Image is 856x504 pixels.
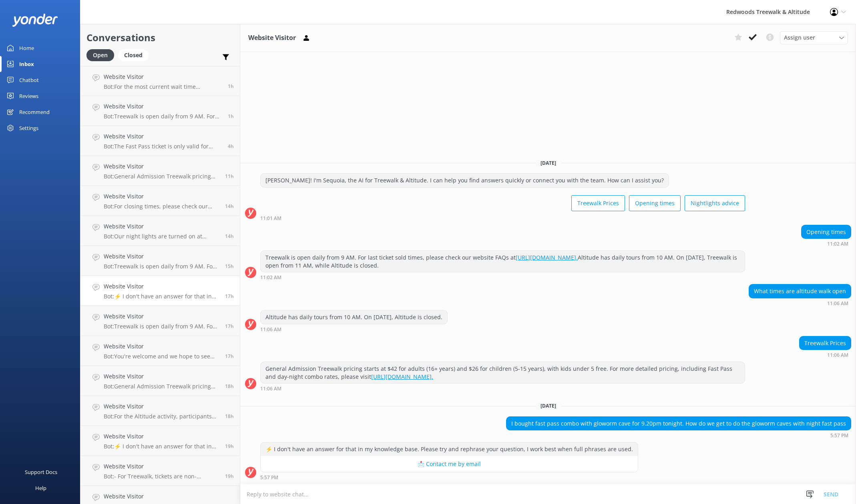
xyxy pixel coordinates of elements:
div: Treewalk is open daily from 9 AM. For last ticket sold times, please check our website FAQs at Al... [261,251,745,272]
div: Sep 30 2025 11:06am (UTC +13:00) Pacific/Auckland [260,326,448,332]
a: Website VisitorBot:Treewalk is open daily from 9 AM. For last ticket sold times, please check our... [80,306,240,336]
a: Website VisitorBot:The Fast Pass ticket is only valid for your booked date and time. If you choos... [80,126,240,156]
span: Oct 01 2025 05:14pm (UTC +13:00) Pacific/Auckland [225,383,234,390]
strong: 11:06 AM [827,353,848,358]
p: Bot: Our night lights are turned on at sunset, and the night walk starts 20 minutes thereafter. Y... [104,233,219,240]
div: Reviews [19,88,38,104]
h4: Website Visitor [104,72,222,81]
span: [DATE] [536,402,561,409]
h4: Website Visitor [104,312,219,321]
strong: 11:01 AM [260,216,281,221]
div: Altitude has daily tours from 10 AM. On [DATE], Altitude is closed. [261,310,447,324]
span: Oct 02 2025 12:18am (UTC +13:00) Pacific/Auckland [225,173,234,180]
a: Website VisitorBot:Treewalk is open daily from 9 AM. For more details, please visit our website F... [80,246,240,276]
span: Oct 01 2025 05:51pm (UTC +13:00) Pacific/Auckland [225,353,234,360]
div: What times are altitude walk open [749,284,851,298]
div: Home [19,40,34,56]
button: Nightlights advice [685,195,745,211]
p: Bot: ⚡ I don't have an answer for that in my knowledge base. Please try and rephrase your questio... [104,293,219,300]
a: Website VisitorBot:General Admission Treewalk pricing starts at $42 for adults (16+ years) and $2... [80,366,240,396]
p: Bot: Treewalk is open daily from 9 AM. For more details, please visit our website FAQs at [URL][D... [104,263,219,270]
strong: 5:57 PM [260,475,278,480]
span: [DATE] [536,160,561,166]
strong: 5:57 PM [830,433,848,438]
span: Oct 01 2025 09:16pm (UTC +13:00) Pacific/Auckland [225,203,234,210]
strong: 11:06 AM [260,327,281,332]
div: Sep 30 2025 11:06am (UTC +13:00) Pacific/Auckland [260,386,745,391]
img: yonder-white-logo.png [12,14,58,27]
h4: Website Visitor [104,102,222,111]
div: Oct 01 2025 05:57pm (UTC +13:00) Pacific/Auckland [506,432,851,438]
span: Oct 01 2025 04:07pm (UTC +13:00) Pacific/Auckland [225,473,234,480]
a: Website VisitorBot:You're welcome and we hope to see you at [GEOGRAPHIC_DATA] & Altitude soon!17h [80,336,240,366]
div: Help [35,480,46,496]
a: Website VisitorBot:- For Treewalk, tickets are non-refundable and non-transferable, but they are ... [80,456,240,486]
p: Bot: The Fast Pass ticket is only valid for your booked date and time. If you choose to use your ... [104,143,222,150]
h3: Website Visitor [248,33,296,43]
div: Sep 30 2025 11:06am (UTC +13:00) Pacific/Auckland [799,352,851,358]
span: Oct 01 2025 04:19pm (UTC +13:00) Pacific/Auckland [225,443,234,450]
div: Open [86,49,114,61]
div: Opening times [802,225,851,239]
p: Bot: - For Treewalk, tickets are non-refundable and non-transferable, but they are valid for up t... [104,473,219,480]
div: [PERSON_NAME]! I'm Sequoia, the AI for Treewalk & Altitude. I can help you find answers quickly o... [261,174,669,187]
div: Sep 30 2025 11:01am (UTC +13:00) Pacific/Auckland [260,215,745,221]
a: Website VisitorBot:Our night lights are turned on at sunset, and the night walk starts 20 minutes... [80,216,240,246]
div: Support Docs [25,464,57,480]
div: Recommend [19,104,50,120]
button: Opening times [629,195,681,211]
div: Chatbot [19,72,39,88]
p: Bot: Treewalk is open daily from 9 AM. For last ticket sold times, please check our website FAQs ... [104,323,219,330]
span: Oct 01 2025 07:51pm (UTC +13:00) Pacific/Auckland [225,263,234,270]
p: Bot: You're welcome and we hope to see you at [GEOGRAPHIC_DATA] & Altitude soon! [104,353,219,360]
div: Treewalk Prices [800,336,851,350]
a: Website VisitorBot:For the most current wait time information for Redwoods Treewalk & Nightlights... [80,66,240,96]
strong: 11:06 AM [827,301,848,306]
p: Bot: General Admission Treewalk pricing starts at $42 for adults (16+ years) and $26 for children... [104,173,219,180]
div: Sep 30 2025 11:02am (UTC +13:00) Pacific/Auckland [260,274,745,280]
h4: Website Visitor [104,222,219,231]
strong: 11:02 AM [827,242,848,246]
div: I bought fast pass combo with gloworm cave for 9.20pm tonight. How do we get to do the gloworm ca... [506,417,851,430]
p: Bot: Treewalk is open daily from 9 AM. For last ticket sold times, please check our website FAQs ... [104,113,222,120]
a: Closed [118,50,153,59]
div: Inbox [19,56,34,72]
p: Bot: For the Altitude activity, participants must be a minimum of 30 kg. If your daughter is 27 k... [104,413,219,420]
span: Assign user [784,33,815,42]
h4: Website Visitor [104,282,219,291]
p: Bot: For closing times, please check our website FAQs at [URL][DOMAIN_NAME]. [104,203,219,210]
h4: Website Visitor [104,342,219,351]
div: Sep 30 2025 11:06am (UTC +13:00) Pacific/Auckland [749,300,851,306]
div: ⚡ I don't have an answer for that in my knowledge base. Please try and rephrase your question, I ... [261,442,638,456]
span: Oct 01 2025 05:56pm (UTC +13:00) Pacific/Auckland [225,323,234,330]
strong: 11:02 AM [260,275,281,280]
span: Oct 02 2025 10:21am (UTC +13:00) Pacific/Auckland [228,113,234,120]
h4: Website Visitor [104,462,219,471]
a: Website VisitorBot:General Admission Treewalk pricing starts at $42 for adults (16+ years) and $2... [80,156,240,186]
h4: Website Visitor [104,402,219,411]
h2: Conversations [86,30,234,45]
div: Oct 01 2025 05:57pm (UTC +13:00) Pacific/Auckland [260,474,638,480]
h4: Website Visitor [104,132,222,141]
h4: Website Visitor [104,492,219,501]
p: Bot: For the most current wait time information for Redwoods Treewalk & Nightlights, please conta... [104,83,222,90]
h4: Website Visitor [104,192,219,201]
div: General Admission Treewalk pricing starts at $42 for adults (16+ years) and $26 for children (5-1... [261,362,745,383]
span: Oct 01 2025 04:59pm (UTC +13:00) Pacific/Auckland [225,413,234,420]
a: Website VisitorBot:Treewalk is open daily from 9 AM. For last ticket sold times, please check our... [80,96,240,126]
a: Website VisitorBot:For the Altitude activity, participants must be a minimum of 30 kg. If your da... [80,396,240,426]
h4: Website Visitor [104,252,219,261]
a: Website VisitorBot:For closing times, please check our website FAQs at [URL][DOMAIN_NAME].14h [80,186,240,216]
div: Assign User [780,31,848,44]
button: Treewalk Prices [571,195,625,211]
button: 📩 Contact me by email [261,456,638,472]
a: Website VisitorBot:⚡ I don't have an answer for that in my knowledge base. Please try and rephras... [80,426,240,456]
span: Oct 02 2025 10:38am (UTC +13:00) Pacific/Auckland [228,83,234,90]
a: [URL][DOMAIN_NAME]. [516,254,578,261]
h4: Website Visitor [104,372,219,381]
span: Oct 01 2025 05:57pm (UTC +13:00) Pacific/Auckland [225,293,234,300]
p: Bot: ⚡ I don't have an answer for that in my knowledge base. Please try and rephrase your questio... [104,443,219,450]
div: Sep 30 2025 11:02am (UTC +13:00) Pacific/Auckland [801,241,851,246]
h4: Website Visitor [104,162,219,171]
a: Website VisitorBot:⚡ I don't have an answer for that in my knowledge base. Please try and rephras... [80,276,240,306]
